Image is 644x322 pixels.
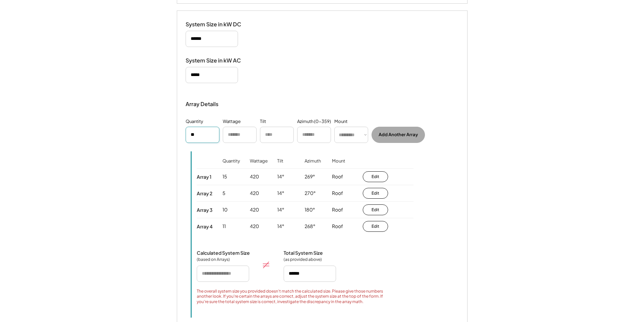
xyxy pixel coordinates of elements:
[222,223,226,230] div: 11
[277,158,283,173] div: Tilt
[277,173,284,180] div: 14°
[197,257,231,262] div: (based on Arrays)
[260,118,266,125] div: Tilt
[334,118,348,125] div: Mount
[332,206,343,213] div: Roof
[186,118,203,125] div: Quantity
[222,206,228,213] div: 10
[277,190,284,197] div: 14°
[250,223,259,230] div: 420
[284,250,323,256] div: Total System Size
[284,257,322,262] div: (as provided above)
[222,190,225,197] div: 5
[305,173,315,180] div: 269°
[332,173,343,180] div: Roof
[250,190,259,197] div: 420
[332,223,343,230] div: Roof
[197,289,391,304] div: The overall system size you provided doesn't match the calculated size. Please give those numbers...
[186,57,253,64] div: System Size in kW AC
[363,204,388,215] button: Edit
[250,158,268,173] div: Wattage
[363,171,388,182] button: Edit
[197,207,213,213] div: Array 3
[186,100,219,108] div: Array Details
[197,174,211,180] div: Array 1
[223,118,241,125] div: Wattage
[297,118,331,125] div: Azimuth (0-359)
[277,206,284,213] div: 14°
[222,173,227,180] div: 15
[197,250,250,256] div: Calculated System Size
[332,158,345,173] div: Mount
[305,158,321,173] div: Azimuth
[197,190,212,196] div: Array 2
[363,221,388,232] button: Edit
[250,206,259,213] div: 420
[305,206,315,213] div: 180°
[332,190,343,197] div: Roof
[197,223,213,229] div: Array 4
[372,127,425,143] button: Add Another Array
[222,158,240,173] div: Quantity
[250,173,259,180] div: 420
[277,223,284,230] div: 14°
[363,188,388,199] button: Edit
[186,21,253,28] div: System Size in kW DC
[305,190,316,197] div: 270°
[305,223,315,230] div: 268°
